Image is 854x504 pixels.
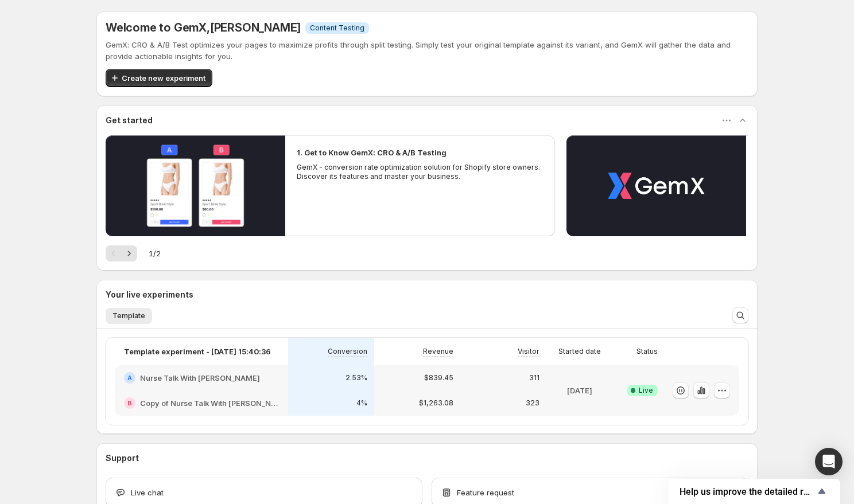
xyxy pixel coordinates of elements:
[106,245,137,261] nav: Pagination
[566,135,746,236] button: Play video
[106,115,153,126] h3: Get started
[457,487,514,498] span: Feature request
[680,486,815,497] span: Help us improve the detailed report for A/B campaigns
[423,347,453,356] p: Revenue
[112,311,145,321] span: Template
[122,72,205,84] span: Create new experiment
[424,373,453,382] p: $839.45
[106,69,212,87] button: Create new experiment
[106,135,285,236] button: Play video
[529,373,539,382] p: 311
[140,372,260,384] h2: Nurse Talk With [PERSON_NAME]
[127,400,132,407] h2: B
[518,347,539,356] p: Visitor
[297,163,544,181] p: GemX - conversion rate optimization solution for Shopify store owners. Discover its features and ...
[121,245,137,261] button: Next
[297,147,447,158] h2: 1. Get to Know GemX: CRO & A/B Testing
[346,373,367,382] p: 2.53%
[149,248,161,259] span: 1 / 2
[106,39,748,62] p: GemX: CRO & A/B Test optimizes your pages to maximize profits through split testing. Simply test ...
[124,346,271,357] p: Template experiment - [DATE] 15:40:36
[106,289,193,300] h3: Your live experiments
[106,452,139,464] h3: Support
[207,21,301,34] span: , [PERSON_NAME]
[815,448,843,475] div: Open Intercom Messenger
[636,347,658,356] p: Status
[140,397,279,409] h2: Copy of Nurse Talk With [PERSON_NAME]
[310,24,364,33] span: Content Testing
[558,347,601,356] p: Started date
[131,487,164,498] span: Live chat
[732,307,748,323] button: Search and filter results
[567,385,592,396] p: [DATE]
[419,398,453,408] p: $1,263.08
[680,485,829,498] button: Show survey - Help us improve the detailed report for A/B campaigns
[106,21,301,34] h5: Welcome to GemX
[639,386,653,395] span: Live
[127,374,132,381] h2: A
[356,398,367,408] p: 4%
[526,398,539,408] p: 323
[328,347,367,356] p: Conversion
